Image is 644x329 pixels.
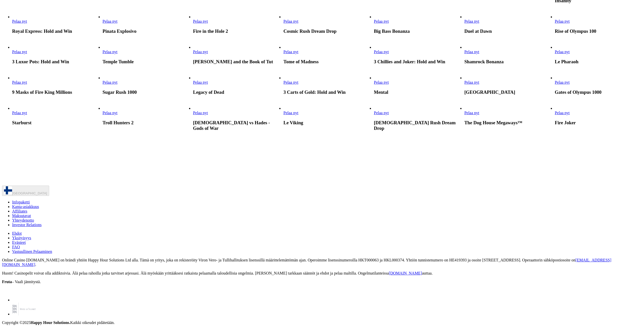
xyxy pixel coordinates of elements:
[12,80,27,84] a: 9 Masks of Fire King Millions
[12,106,99,126] article: Starburst
[193,80,208,84] span: Pelaa nyt
[283,111,298,115] a: Le Viking
[555,19,570,23] span: Pelaa nyt
[283,59,371,65] h3: Tome of Madness
[12,50,27,54] a: 3 Luxor Pots: Hold and Win
[374,28,461,34] h3: Big Bass Bonanza
[193,45,280,65] article: John Hunter and the Book of Tut
[103,19,117,23] span: Pelaa nyt
[555,15,642,34] article: Rise of Olympus 100
[555,59,642,65] h3: Le Pharaoh
[374,111,389,115] span: Pelaa nyt
[193,19,208,23] span: Pelaa nyt
[374,80,389,84] span: Pelaa nyt
[12,240,26,245] a: Evästeet
[464,59,551,65] h3: Shamrock Bonanza
[2,280,12,284] strong: Fruta
[12,59,99,65] h3: 3 Luxor Pots: Hold and Win
[12,236,31,240] span: Yksityisyys
[374,50,389,54] a: 3 Chillies and Joker: Hold and Win
[464,106,551,126] article: The Dog House Megaways™
[555,76,642,95] article: Gates of Olympus 1000
[389,271,422,275] a: [DOMAIN_NAME]
[103,89,190,95] h3: Sugar Rush 1000
[12,249,52,254] a: Vastuullinen Pelaaminen
[12,15,99,34] article: Royal Express: Hold and Win
[464,50,479,54] span: Pelaa nyt
[12,231,22,235] a: Ehdot
[103,45,190,65] article: Temple Tumble
[2,258,642,267] p: Online Casino [DOMAIN_NAME] on brändi yhtiön Happy Hour Solutions Ltd alla. Tämä on yritys, joka ...
[464,89,551,95] h3: [GEOGRAPHIC_DATA]
[374,111,389,115] a: Temple Rush Dream Drop
[12,245,20,249] a: FAQ
[555,19,570,23] a: Rise of Olympus 100
[555,111,570,115] span: Pelaa nyt
[555,80,570,84] a: Gates of Olympus 1000
[193,120,280,131] h3: [DEMOGRAPHIC_DATA] vs Hades - Gods of War
[374,19,389,23] a: Big Bass Bonanza
[12,76,99,95] article: 9 Masks of Fire King Millions
[555,106,642,126] article: Fire Joker
[374,76,461,95] article: Mental
[2,271,642,276] p: Huom! Casinopelit voivat olla addiktoivia. Älä pelaa rahoilla jotka tarvitset arjessasi. Älä myös...
[464,80,479,84] span: Pelaa nyt
[283,15,371,34] article: Cosmic Rush Dream Drop
[283,28,371,34] h3: Cosmic Rush Dream Drop
[103,19,117,23] a: Pinata Explosivo
[12,209,27,213] a: Affiliates
[555,45,642,65] article: Le Pharaoh
[12,302,36,315] img: maksu-ja-tolliamet
[103,50,117,54] span: Pelaa nyt
[464,50,479,54] a: Shamrock Bonanza
[193,89,280,95] h3: Legacy of Dead
[374,89,461,95] h3: Mental
[283,111,298,115] span: Pelaa nyt
[283,89,371,95] h3: 3 Carts of Gold: Hold and Win
[193,76,280,95] article: Legacy of Dead
[12,50,27,54] span: Pelaa nyt
[30,320,70,325] strong: Happy Hour Solutions.
[12,28,99,34] h3: Royal Express: Hold and Win
[12,45,99,65] article: 3 Luxor Pots: Hold and Win
[374,50,389,54] span: Pelaa nyt
[283,19,298,23] a: Cosmic Rush Dream Drop
[283,120,371,126] h3: Le Viking
[283,76,371,95] article: 3 Carts of Gold: Hold and Win
[193,111,208,115] span: Pelaa nyt
[2,186,49,196] button: [GEOGRAPHIC_DATA]
[12,89,99,95] h3: 9 Masks of Fire King Millions
[374,120,461,131] h3: [DEMOGRAPHIC_DATA] Rush Dream Drop
[12,200,30,204] a: Infopaketti
[12,191,47,195] span: [GEOGRAPHIC_DATA]
[2,200,642,254] nav: Secondary
[283,106,371,126] article: Le Viking
[555,50,570,54] span: Pelaa nyt
[103,15,190,34] article: Pinata Explosivo
[103,28,190,34] h3: Pinata Explosivo
[2,280,642,284] p: – Vaali jännitystä.
[193,50,208,54] a: John Hunter and the Book of Tut
[12,223,42,227] a: Investor Relations
[103,50,117,54] a: Temple Tumble
[193,50,208,54] span: Pelaa nyt
[103,106,190,126] article: Troll Hunters 2
[12,111,27,115] a: Starburst
[12,120,99,126] h3: Starburst
[12,80,27,84] span: Pelaa nyt
[12,312,36,316] a: maksu-ja-tolliamet
[193,111,208,115] a: Zeus vs Hades - Gods of War
[464,111,479,115] span: Pelaa nyt
[283,50,298,54] a: Tome of Madness
[12,214,31,218] span: Maksutavat
[464,45,551,65] article: Shamrock Bonanza
[464,19,479,23] span: Pelaa nyt
[193,80,208,84] a: Legacy of Dead
[193,59,280,65] h3: [PERSON_NAME] and the Book of Tut
[103,80,117,84] a: Sugar Rush 1000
